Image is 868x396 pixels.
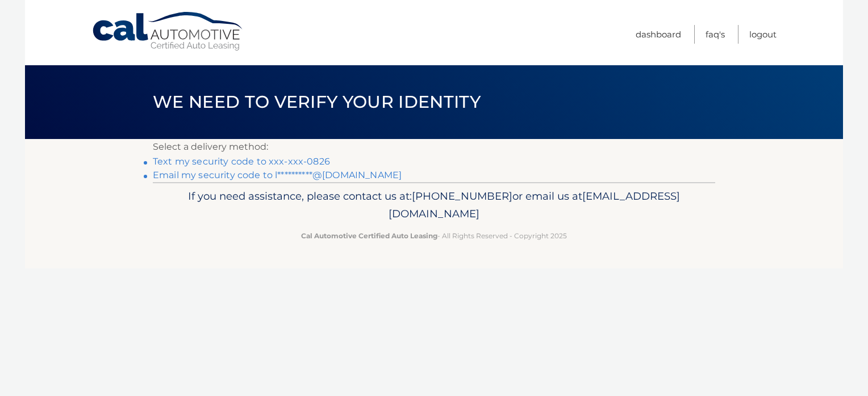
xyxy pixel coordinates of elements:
span: [PHONE_NUMBER] [412,189,512,203]
p: - All Rights Reserved - Copyright 2025 [160,230,708,242]
a: Email my security code to l**********@[DOMAIN_NAME] [153,170,402,180]
a: Cal Automotive [91,11,245,52]
strong: Cal Automotive Certified Auto Leasing [301,231,437,240]
p: If you need assistance, please contact us at: or email us at [160,187,708,224]
span: We need to verify your identity [153,91,481,112]
a: Text my security code to xxx-xxx-0826 [153,156,330,167]
a: Logout [749,25,777,44]
a: FAQ's [706,25,725,44]
a: Dashboard [636,25,681,44]
p: Select a delivery method: [153,139,715,155]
